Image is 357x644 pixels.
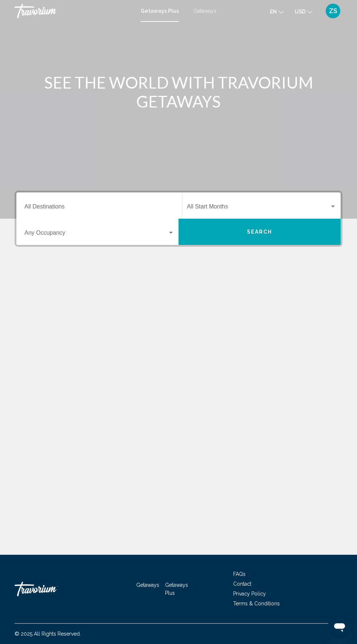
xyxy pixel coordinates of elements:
[15,631,81,637] span: © 2025 All Rights Reserved.
[178,219,341,245] button: Search
[270,9,277,15] span: en
[141,8,179,14] a: Getaways Plus
[15,4,133,18] a: Travorium
[233,601,280,606] a: Terms & Conditions
[233,581,251,587] a: Contact
[329,7,337,15] span: ZS
[193,8,216,14] a: Getaways
[247,229,272,235] span: Search
[323,3,342,19] button: User Menu
[15,578,87,600] a: Travorium
[233,591,266,597] a: Privacy Policy
[295,6,313,17] button: Change currency
[165,582,188,596] a: Getaways Plus
[328,615,351,638] iframe: Кнопка запуска окна обмена сообщениями
[136,582,159,588] a: Getaways
[16,192,341,245] div: Search widget
[295,9,306,15] span: USD
[270,6,284,17] button: Change language
[233,571,246,577] a: FAQs
[42,73,315,111] h1: SEE THE WORLD WITH TRAVORIUM GETAWAYS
